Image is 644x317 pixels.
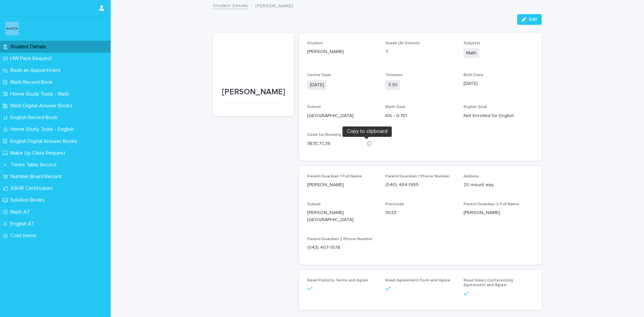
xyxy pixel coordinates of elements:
[464,112,534,119] p: Not Enrolled for English
[8,138,83,145] p: English Digital Answer Books
[385,174,450,178] span: Parent/Guardian 1 Phone Number
[307,245,340,250] a: (043) 407-1976
[8,209,35,215] p: Math AT
[464,278,513,287] span: Read Video Conferencing Agreement and Agree
[307,174,362,178] span: Parent/Guardian 1 Full Name
[464,48,479,58] span: Math
[464,209,534,216] p: [PERSON_NAME]
[8,197,50,203] p: Solution Books
[385,202,404,206] span: Postcode
[8,150,71,156] p: Make Up Class Request
[8,44,52,50] p: Student Details
[213,1,248,9] a: Student Details
[464,73,483,77] span: Birth Date
[307,112,377,119] p: [GEOGRAPHIC_DATA]
[464,41,480,45] span: Subjects
[307,278,368,282] span: Read Publicity Terms and Agree
[8,79,58,86] p: Math Record Book
[307,41,323,45] span: Student
[385,80,400,90] span: 3:30
[529,17,537,22] span: Edit
[307,202,321,206] span: Suburb
[385,182,419,187] a: (040) 484-1955
[255,2,293,9] p: [PERSON_NAME]
[464,174,479,178] span: Address
[8,232,42,239] p: Cost Items
[464,202,519,206] span: Parent/Guardian 2 Full Name
[8,173,67,180] p: Number Board Record
[464,181,534,189] p: 20 mount way
[5,22,19,35] img: o6XkwfS7S2qhyeB9lxyF
[8,103,78,109] p: Math Digital Answer Books
[307,133,373,137] span: Code for Booking Online Sessions
[8,185,58,192] p: ASHR Certificates
[385,48,455,55] p: 7
[385,112,455,119] p: KIS - G 151
[307,209,377,223] p: [PERSON_NAME][GEOGRAPHIC_DATA]
[8,55,57,62] p: HW Pack Request
[385,105,405,109] span: Math Goal
[464,105,487,109] span: English Goal
[8,162,62,168] p: Times Table Record
[221,87,286,97] p: [PERSON_NAME]
[307,181,377,189] p: [PERSON_NAME]
[307,80,327,90] span: [DATE]
[385,278,450,282] span: Read Agreement Form and Agree
[307,105,321,109] span: School
[8,91,74,97] p: Home Study Tools - Math
[517,14,542,25] button: Edit
[385,73,403,77] span: Timeslot
[307,237,373,241] span: Parent/Guardian 2 Phone Number
[385,209,455,216] p: 3023
[307,48,377,55] p: [PERSON_NAME]
[8,126,79,133] p: Home Study Tools - English
[8,221,40,227] p: English AT
[8,67,66,73] p: Book an Appointment
[307,73,331,77] span: Centre Days
[307,140,330,147] p: 9E3C7C38
[385,41,420,45] span: Grade (At School)
[8,114,63,121] p: English Record Book
[464,80,534,87] p: [DATE]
